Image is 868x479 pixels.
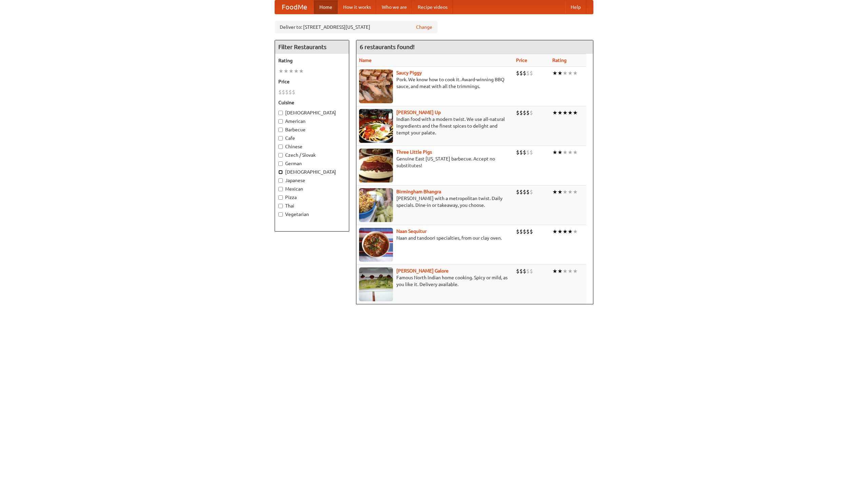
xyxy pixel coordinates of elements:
[278,186,346,192] label: Mexican
[563,69,568,77] li: ★
[557,267,563,275] li: ★
[530,149,533,156] li: $
[526,267,530,275] li: $
[396,228,427,234] a: Naan Sequitur
[552,69,557,77] li: ★
[299,67,304,75] li: ★
[573,149,578,156] li: ★
[526,109,530,116] li: $
[285,88,289,96] li: $
[557,188,563,196] li: ★
[568,228,573,235] li: ★
[568,188,573,196] li: ★
[523,149,526,156] li: $
[412,0,453,14] a: Recipe videos
[278,128,283,132] input: Barbecue
[563,109,568,116] li: ★
[278,160,346,167] label: German
[519,228,523,235] li: $
[523,228,526,235] li: $
[552,188,557,196] li: ★
[563,188,568,196] li: ★
[278,161,283,166] input: German
[516,188,519,196] li: $
[278,143,346,150] label: Chinese
[568,267,573,275] li: ★
[359,116,511,136] p: Indian food with a modern twist. We use all-natural ingredients and the finest spices to delight ...
[278,194,346,201] label: Pizza
[278,169,346,175] label: [DEMOGRAPHIC_DATA]
[552,267,557,275] li: ★
[396,268,449,274] a: [PERSON_NAME] Galore
[338,0,376,14] a: How it works
[278,57,346,64] h5: Rating
[278,211,346,218] label: Vegetarian
[519,149,523,156] li: $
[283,67,289,75] li: ★
[530,188,533,196] li: $
[275,21,437,33] div: Deliver to: [STREET_ADDRESS][US_STATE]
[573,267,578,275] li: ★
[530,267,533,275] li: $
[396,149,432,155] a: Three Little Pigs
[516,267,519,275] li: $
[278,99,346,106] h5: Cuisine
[294,67,299,75] li: ★
[396,110,441,115] a: [PERSON_NAME] Up
[568,69,573,77] li: ★
[278,78,346,85] h5: Price
[278,119,283,124] input: American
[278,195,283,200] input: Pizza
[359,76,511,90] p: Pork. We know how to cook it. Award-winning BBQ sauce, and meat with all the trimmings.
[565,0,586,14] a: Help
[359,267,393,301] img: currygalore.jpg
[282,88,285,96] li: $
[563,149,568,156] li: ★
[530,109,533,116] li: $
[396,70,422,75] a: Saucy Piggy
[278,178,283,183] input: Japanese
[278,118,346,125] label: American
[278,177,346,184] label: Japanese
[278,170,283,174] input: [DEMOGRAPHIC_DATA]
[292,88,295,96] li: $
[563,267,568,275] li: ★
[526,149,530,156] li: $
[552,149,557,156] li: ★
[359,69,393,103] img: saucy.jpg
[289,67,294,75] li: ★
[523,267,526,275] li: $
[530,69,533,77] li: $
[278,88,282,96] li: $
[573,228,578,235] li: ★
[516,149,519,156] li: $
[278,135,346,141] label: Cafe
[516,69,519,77] li: $
[573,188,578,196] li: ★
[526,188,530,196] li: $
[557,228,563,235] li: ★
[557,109,563,116] li: ★
[275,40,349,54] h4: Filter Restaurants
[359,228,393,262] img: naansequitur.jpg
[552,228,557,235] li: ★
[278,67,283,75] li: ★
[359,195,511,209] p: [PERSON_NAME] with a metropolitan twist. Daily specials. Dine-in or takeaway, you choose.
[278,136,283,140] input: Cafe
[278,152,346,158] label: Czech / Slovak
[519,109,523,116] li: $
[314,0,338,14] a: Home
[573,109,578,116] li: ★
[530,228,533,235] li: $
[519,188,523,196] li: $
[278,111,283,115] input: [DEMOGRAPHIC_DATA]
[568,149,573,156] li: ★
[359,235,511,241] p: Naan and tandoori specialties, from our clay oven.
[526,228,530,235] li: $
[568,109,573,116] li: ★
[416,24,432,30] a: Change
